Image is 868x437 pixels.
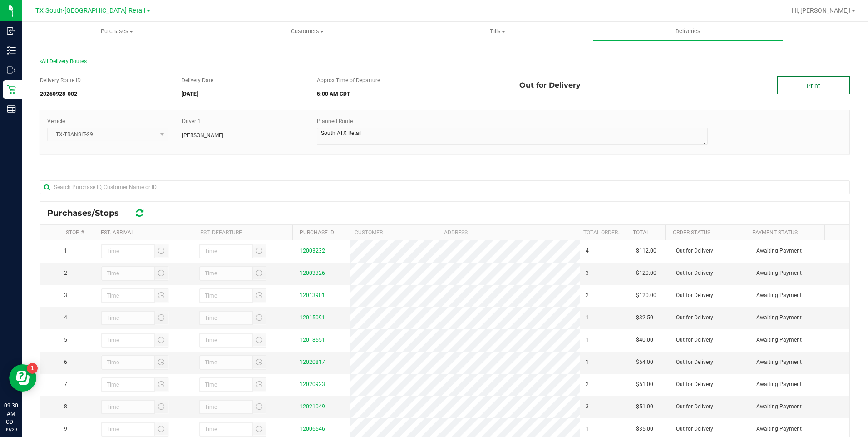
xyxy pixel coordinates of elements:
[22,22,212,41] a: Purchases
[182,76,213,84] label: Delivery Date
[300,314,325,321] a: 12015091
[403,27,592,35] span: Tills
[22,27,212,35] span: Purchases
[586,313,589,322] span: 1
[633,229,649,236] a: Total
[752,229,798,236] a: Payment Status
[636,380,653,389] span: $51.00
[676,336,713,344] span: Out for Delivery
[64,313,67,322] span: 4
[317,76,380,84] label: Approx Time of Departure
[64,291,67,300] span: 3
[317,117,353,125] label: Planned Route
[64,269,67,278] span: 2
[586,291,589,300] span: 2
[636,291,656,300] span: $120.00
[437,225,576,240] th: Address
[676,402,713,411] span: Out for Delivery
[676,425,713,433] span: Out for Delivery
[586,358,589,367] span: 1
[300,426,325,432] a: 12006546
[317,91,506,97] h5: 5:00 AM CDT
[40,180,850,194] input: Search Purchase ID, Customer Name or ID
[212,27,402,35] span: Customers
[64,380,67,389] span: 7
[586,247,589,255] span: 4
[64,358,67,367] span: 6
[47,117,65,125] label: Vehicle
[7,65,16,74] inline-svg: Outbound
[756,402,802,411] span: Awaiting Payment
[4,426,18,433] p: 09/29
[586,336,589,344] span: 1
[676,269,713,278] span: Out for Delivery
[182,131,223,139] span: [PERSON_NAME]
[64,425,67,433] span: 9
[403,22,593,41] a: Tills
[300,359,325,365] a: 12020817
[66,229,84,236] a: Stop #
[676,313,713,322] span: Out for Delivery
[756,247,802,255] span: Awaiting Payment
[676,380,713,389] span: Out for Delivery
[636,358,653,367] span: $54.00
[300,337,325,343] a: 12018551
[586,380,589,389] span: 2
[193,225,292,240] th: Est. Departure
[636,269,656,278] span: $120.00
[673,229,710,236] a: Order Status
[64,247,67,255] span: 1
[212,22,402,41] a: Customers
[676,358,713,367] span: Out for Delivery
[586,269,589,278] span: 3
[593,22,783,41] a: Deliveries
[636,336,653,344] span: $40.00
[300,381,325,387] a: 12020923
[40,91,77,97] strong: 20250928-002
[35,7,146,15] span: TX South-[GEOGRAPHIC_DATA] Retail
[182,117,201,125] label: Driver 1
[300,292,325,298] a: 12013901
[636,402,653,411] span: $51.00
[64,336,67,344] span: 5
[756,380,802,389] span: Awaiting Payment
[586,425,589,433] span: 1
[636,425,653,433] span: $35.00
[27,363,38,374] iframe: Resource center unread badge
[40,76,81,84] label: Delivery Route ID
[663,27,713,35] span: Deliveries
[756,425,802,433] span: Awaiting Payment
[756,269,802,278] span: Awaiting Payment
[636,313,653,322] span: $32.50
[756,313,802,322] span: Awaiting Payment
[586,402,589,411] span: 3
[40,58,87,65] span: All Delivery Routes
[7,104,16,114] inline-svg: Reports
[676,291,713,300] span: Out for Delivery
[9,364,36,392] iframe: Resource center
[7,26,16,35] inline-svg: Inbound
[636,247,656,255] span: $112.00
[756,358,802,367] span: Awaiting Payment
[300,403,325,410] a: 12021049
[792,7,851,14] span: Hi, [PERSON_NAME]!
[756,291,802,300] span: Awaiting Payment
[347,225,436,240] th: Customer
[519,76,581,94] span: Out for Delivery
[4,402,18,426] p: 09:30 AM CDT
[7,46,16,55] inline-svg: Inventory
[182,91,303,97] h5: [DATE]
[7,85,16,94] inline-svg: Retail
[777,76,850,94] a: Print Manifest
[756,336,802,344] span: Awaiting Payment
[676,247,713,255] span: Out for Delivery
[300,270,325,276] a: 12003326
[64,402,67,411] span: 8
[576,225,626,240] th: Total Order Lines
[300,248,325,254] a: 12003232
[300,229,334,236] a: Purchase ID
[101,229,134,236] a: Est. Arrival
[47,208,128,218] span: Purchases/Stops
